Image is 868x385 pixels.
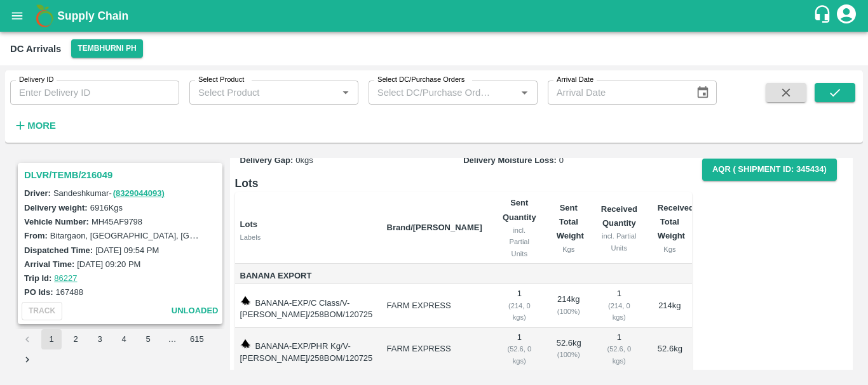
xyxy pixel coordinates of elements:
b: Brand/[PERSON_NAME] [387,223,482,232]
div: incl. Partial Units [503,225,536,259]
button: Go to page 3 [90,329,110,349]
td: 52.6 kg [546,328,591,372]
span: 0 kgs [295,155,313,165]
label: [DATE] 09:54 PM [95,245,159,255]
div: account of current user [835,3,858,29]
label: Dispatched Time: [24,245,93,255]
button: Choose date [691,81,715,105]
button: Go to page 615 [186,329,208,349]
b: Sent Quantity [503,198,536,221]
input: Arrival Date [548,81,686,105]
label: MH45AF9798 [92,217,142,226]
div: ( 52.6, 0 kgs) [503,343,536,367]
a: (8329044093) [113,188,165,198]
button: Open [337,84,354,101]
label: From: [24,231,48,240]
div: customer-support [813,4,835,27]
td: 1 [492,328,546,372]
div: … [162,334,182,346]
td: 1 [591,284,648,328]
div: ( 100 %) [557,306,581,317]
b: Received Total Weight [658,203,694,241]
div: Labels [240,232,377,243]
b: Lots [240,219,257,229]
img: logo [32,3,57,29]
div: ( 214, 0 kgs) [601,300,637,323]
img: weight [240,296,250,306]
input: Select Product [193,84,334,101]
td: 1 [492,284,546,328]
input: Enter Delivery ID [10,81,179,105]
button: Go to page 2 [65,329,86,349]
label: Trip Id: [24,273,51,283]
label: Delivery weight: [24,203,88,212]
td: FARM EXPRESS [377,328,492,372]
b: Sent Total Weight [557,203,584,241]
button: AQR ( Shipment Id: 345434) [702,159,837,181]
button: Open [516,84,532,101]
button: Go to page 5 [138,329,158,349]
td: BANANA-EXP/C Class/V-[PERSON_NAME]/258BOM/120725 [235,284,377,328]
span: Banana Export [240,269,377,284]
td: BANANA-EXP/PHR Kg/V-[PERSON_NAME]/258BOM/120725 [235,328,377,372]
h6: Lots [235,174,692,192]
label: Delivery ID [19,75,53,85]
label: Driver: [24,188,51,198]
button: open drawer [3,1,32,30]
label: Arrival Date [557,75,593,85]
label: Bitargaon, [GEOGRAPHIC_DATA], [GEOGRAPHIC_DATA], [GEOGRAPHIC_DATA], [GEOGRAPHIC_DATA] [50,230,448,240]
label: Vehicle Number: [24,217,89,226]
td: FARM EXPRESS [377,284,492,328]
div: ( 214, 0 kgs) [503,300,536,323]
div: Kgs [658,244,682,255]
label: Delivery Moisture Loss: [463,155,557,165]
img: weight [240,339,250,349]
nav: pagination navigation [15,329,225,370]
span: 0 [559,155,564,165]
label: 6916 Kgs [90,203,123,212]
div: DC Arrivals [10,41,61,57]
button: More [10,115,59,136]
label: Arrival Time: [24,259,74,269]
a: Supply Chain [57,7,813,25]
strong: More [27,121,56,131]
label: Delivery Gap: [240,155,294,165]
div: ( 100 %) [557,349,581,360]
label: Select Product [198,75,244,85]
b: Supply Chain [57,10,128,22]
span: unloaded [172,304,219,318]
label: PO Ids: [24,287,53,297]
b: Received Quantity [601,204,637,228]
a: 86227 [54,273,77,283]
div: Kgs [557,244,581,255]
label: 167488 [56,287,83,297]
div: incl. Partial Units [601,230,637,254]
button: Go to page 4 [114,329,134,349]
label: Select DC/Purchase Orders [377,75,465,85]
td: 52.6 kg [648,328,692,372]
h3: DLVR/TEMB/216049 [24,167,220,183]
button: Select DC [71,39,142,58]
td: 1 [591,328,648,372]
label: [DATE] 09:20 PM [77,259,140,269]
div: ( 52.6, 0 kgs) [601,343,637,367]
td: 214 kg [546,284,591,328]
span: Sandeshkumar - [53,188,166,198]
button: page 1 [41,329,62,349]
td: 214 kg [648,284,692,328]
input: Select DC/Purchase Orders [372,84,496,101]
button: Go to next page [17,349,37,370]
